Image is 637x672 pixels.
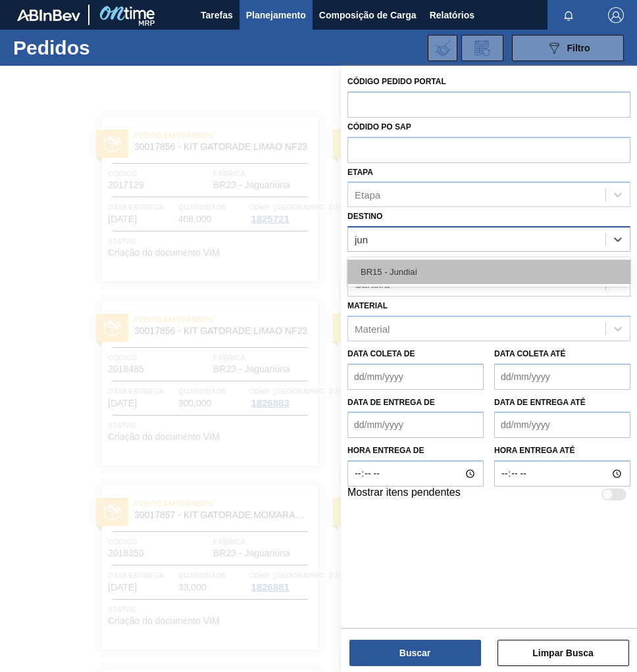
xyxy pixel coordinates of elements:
[494,364,630,390] input: dd/mm/yyyy
[347,349,415,358] label: Data coleta de
[347,212,382,221] label: Destino
[347,168,373,177] label: Etapa
[428,35,457,61] div: Importar Negociações dos Pedidos
[17,9,80,21] img: TNhmsLtSVTkK8tSr43FrP2fwEKptu5GPRR3wAAAABJRU5ErkJggg==
[355,323,390,334] div: Material
[347,301,388,310] label: Material
[355,189,380,201] div: Etapa
[347,122,411,132] label: Códido PO SAP
[494,412,630,438] input: dd/mm/yyyy
[461,35,503,61] div: Solicitação de Revisão de Pedidos
[494,349,565,358] label: Data coleta até
[512,35,624,61] button: Filtro
[548,6,590,24] button: Notificações
[319,7,417,23] span: Composição de Carga
[347,398,435,407] label: Data de Entrega de
[347,487,461,502] label: Mostrar itens pendentes
[201,7,233,23] span: Tarefas
[567,43,590,53] span: Filtro
[608,7,624,23] img: Logout
[347,256,388,266] label: Carteira
[430,7,474,23] span: Relatórios
[347,412,484,438] input: dd/mm/yyyy
[347,260,630,284] div: BR15 - Jundiaí
[246,7,306,23] span: Planejamento
[347,77,446,86] label: Código Pedido Portal
[494,441,630,460] label: Hora entrega até
[347,441,484,460] label: Hora entrega de
[13,40,183,55] h1: Pedidos
[494,398,586,407] label: Data de Entrega até
[347,364,484,390] input: dd/mm/yyyy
